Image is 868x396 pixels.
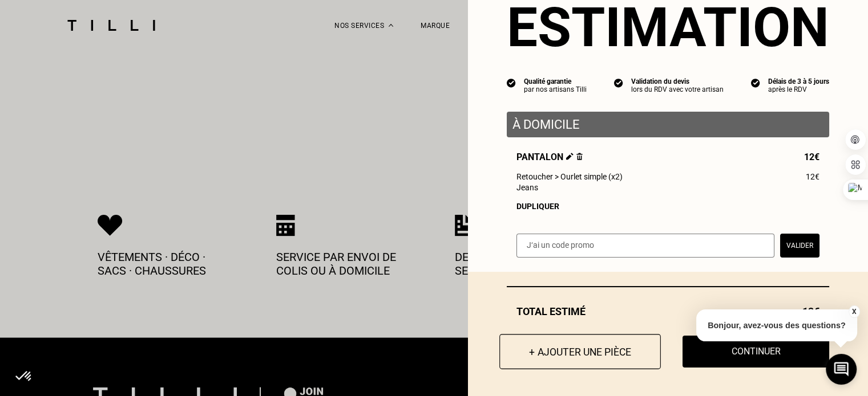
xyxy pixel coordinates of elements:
[696,309,857,341] p: Bonjour, avez-vous des questions?
[512,117,823,132] p: À domicile
[516,202,819,211] div: Dupliquer
[499,334,661,369] button: + Ajouter une pièce
[768,85,829,93] div: après le RDV
[751,77,760,88] img: icon list info
[516,152,583,162] span: Pantalon
[631,85,724,93] div: lors du RDV avec votre artisan
[516,172,623,181] span: Retoucher > Ourlet simple (x2)
[507,77,516,88] img: icon list info
[566,153,574,160] img: Éditer
[516,183,538,192] span: Jeans
[524,85,587,93] div: par nos artisans Tilli
[524,77,587,85] div: Qualité garantie
[780,234,819,258] button: Valider
[683,336,829,368] button: Continuer
[507,305,829,317] div: Total estimé
[848,305,859,318] button: X
[768,77,829,85] div: Délais de 3 à 5 jours
[516,234,774,258] input: J‘ai un code promo
[614,77,623,88] img: icon list info
[576,153,583,160] img: Supprimer
[631,77,724,85] div: Validation du devis
[806,172,819,181] span: 12€
[804,152,819,162] span: 12€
